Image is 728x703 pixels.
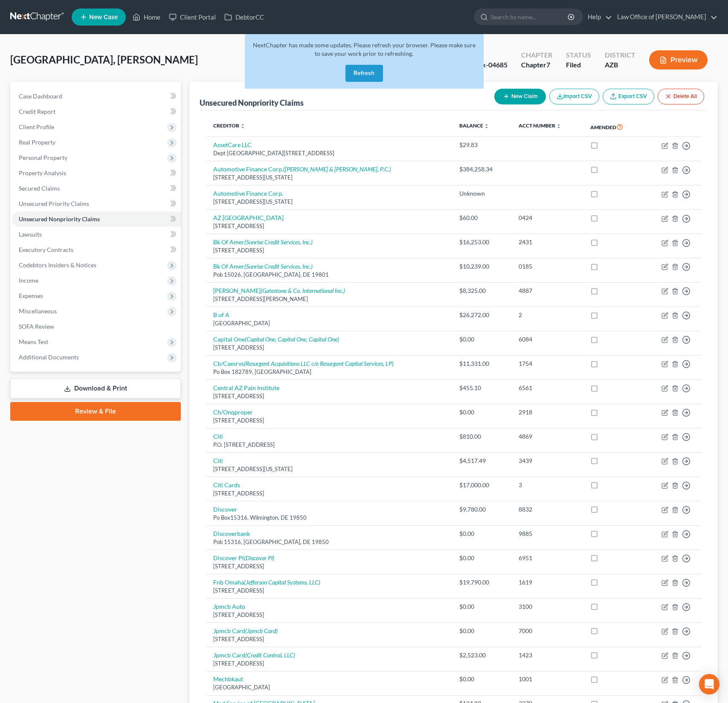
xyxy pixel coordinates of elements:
[245,627,278,634] i: (Jpmcb Card)
[12,242,181,257] a: Executory Contracts
[519,214,576,222] div: 0424
[213,627,278,634] a: Jpmcb Card(Jpmcb Card)
[213,538,446,546] div: Pob 15316, [GEOGRAPHIC_DATA], DE 19850
[213,481,240,489] a: Citi Cards
[244,554,274,561] i: (Discover Pl)
[459,651,505,660] div: $2,523.00
[549,89,599,104] button: Import CSV
[213,165,391,173] a: Automotive Finance Corp.([PERSON_NAME] & [PERSON_NAME], P.C.)
[519,481,576,489] div: 3
[213,675,243,683] a: Mechbkaut
[213,174,446,182] div: [STREET_ADDRESS][US_STATE]
[213,433,223,440] a: Citi
[556,124,561,129] i: unfold_more
[519,675,576,683] div: 1001
[10,53,198,66] span: [GEOGRAPHIC_DATA], [PERSON_NAME]
[521,50,552,60] div: Chapter
[519,432,576,441] div: 4869
[12,181,181,196] a: Secured Claims
[519,335,576,344] div: 6084
[459,384,505,392] div: $455.10
[213,360,394,367] a: Cb/Caesrvs(Resurgent Acquisitions LLC c/o Resurgent Capital Services, LP)
[459,481,505,489] div: $17,000.00
[19,231,42,238] span: Lawsuits
[459,165,505,174] div: $384,258.34
[253,41,476,57] span: NextChapter has made some updates. Please refresh your browser. Please make sure to save your wor...
[12,196,181,211] a: Unsecured Priority Claims
[459,141,505,149] div: $29.83
[19,139,55,146] span: Real Property
[213,344,446,352] div: [STREET_ADDRESS]
[519,578,576,587] div: 1619
[245,336,339,343] i: (Capital One, Capital One, Capital One)
[19,108,55,115] span: Credit Report
[19,246,73,253] span: Executory Contracts
[345,65,383,82] button: Refresh
[459,505,505,514] div: $9,780.00
[519,238,576,246] div: 2431
[213,246,446,255] div: [STREET_ADDRESS]
[244,238,313,246] i: (Sunrise Credit Services, Inc.)
[213,660,446,668] div: [STREET_ADDRESS]
[19,323,54,330] span: SOFA Review
[213,562,446,570] div: [STREET_ADDRESS]
[213,122,245,129] a: Creditor unfold_more
[213,141,252,148] a: AssetCare LLC
[12,211,181,227] a: Unsecured Nonpriority Claims
[12,319,181,334] a: SOFA Review
[519,262,576,271] div: 0185
[12,227,181,242] a: Lawsuits
[213,635,446,643] div: [STREET_ADDRESS]
[519,529,576,538] div: 9885
[244,579,320,586] i: (Jefferson Capital Systems, LLC)
[519,359,576,368] div: 1754
[213,222,446,230] div: [STREET_ADDRESS]
[19,169,66,176] span: Property Analysis
[213,392,446,400] div: [STREET_ADDRESS]
[19,154,67,161] span: Personal Property
[519,286,576,295] div: 4887
[245,651,295,659] i: (Credit Control, LLC)
[519,651,576,660] div: 1423
[213,506,237,513] a: Discover
[459,554,505,562] div: $0.00
[213,368,446,376] div: Po Box 182789, [GEOGRAPHIC_DATA]
[605,50,635,60] div: District
[19,292,43,299] span: Expenses
[658,89,704,104] button: Delete All
[213,198,446,206] div: [STREET_ADDRESS][US_STATE]
[213,149,446,157] div: Dept [GEOGRAPHIC_DATA][STREET_ADDRESS]
[519,384,576,392] div: 6561
[19,185,60,192] span: Secured Claims
[546,61,550,69] span: 7
[213,263,313,270] a: Bk Of Amer(Sunrise Credit Services, Inc.)
[10,379,181,399] a: Download & Print
[459,578,505,587] div: $19,790.00
[213,384,279,391] a: Central AZ Pain Institute
[213,319,446,327] div: [GEOGRAPHIC_DATA]
[19,123,54,130] span: Client Profile
[19,353,79,361] span: Additional Documents
[519,554,576,562] div: 6951
[213,465,446,473] div: [STREET_ADDRESS][US_STATE]
[213,651,295,659] a: Jpmcb Card(Credit Control, LLC)
[459,262,505,271] div: $10,239.00
[583,117,642,137] th: Amended
[213,408,253,416] a: Ch/Onqproper
[459,627,505,635] div: $0.00
[649,50,708,69] button: Preview
[459,457,505,465] div: $4,517.49
[213,441,446,449] div: P.O. [STREET_ADDRESS]
[521,60,552,70] div: Chapter
[699,674,719,694] div: Open Intercom Messenger
[459,189,505,198] div: Unknown
[459,432,505,441] div: $810.00
[459,529,505,538] div: $0.00
[459,602,505,611] div: $0.00
[459,238,505,246] div: $16,253.00
[19,307,57,315] span: Miscellaneous
[10,402,181,421] a: Review & File
[12,104,181,119] a: Credit Report
[213,579,320,586] a: Fnb Omaha(Jefferson Capital Systems, LLC)
[519,408,576,417] div: 2918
